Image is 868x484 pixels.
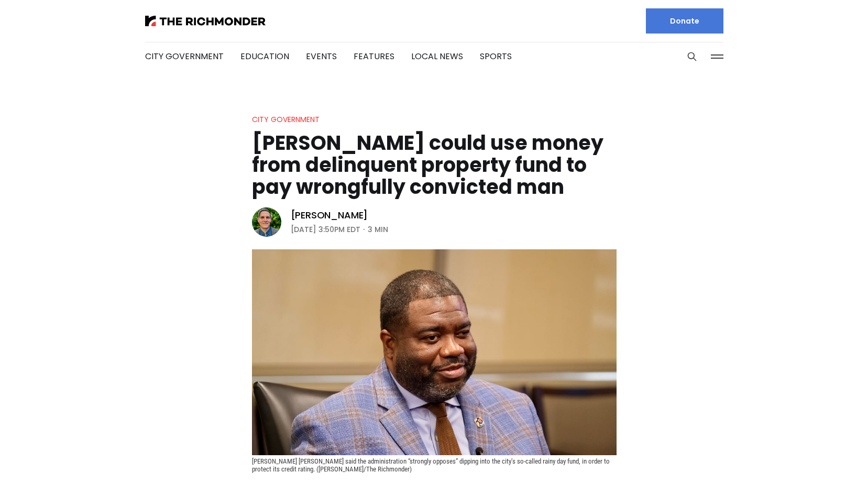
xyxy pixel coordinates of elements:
a: Local News [411,50,463,62]
time: [DATE] 3:50PM EDT [291,223,360,236]
a: Education [240,50,289,62]
iframe: portal-trigger [606,433,868,484]
a: City Government [252,114,320,125]
a: City Government [145,50,224,62]
img: The Richmonder [145,16,266,26]
a: Donate [646,8,723,34]
a: Features [354,50,394,62]
h1: [PERSON_NAME] could use money from delinquent property fund to pay wrongfully convicted man [252,132,617,198]
span: 3 min [368,223,388,236]
img: Richmond could use money from delinquent property fund to pay wrongfully convicted man [252,249,617,455]
a: Sports [480,50,512,62]
button: Search this site [684,49,700,64]
a: Events [306,50,337,62]
span: [PERSON_NAME] [PERSON_NAME] said the administration “strongly opposes” dipping into the city’s so... [252,457,611,473]
a: [PERSON_NAME] [291,209,368,222]
img: Graham Moomaw [252,207,281,237]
